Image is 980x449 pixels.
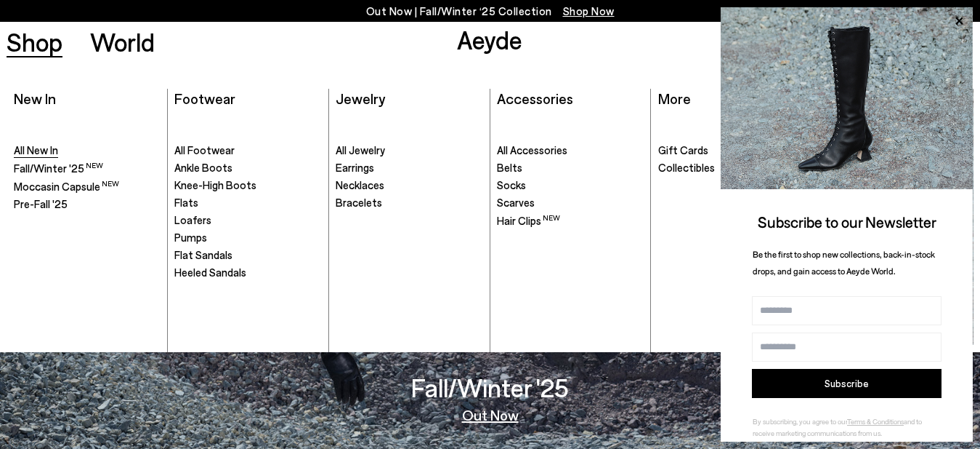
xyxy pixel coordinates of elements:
[174,178,321,193] a: Knee-High Boots
[411,375,569,400] h3: Fall/Winter '25
[497,143,567,156] span: All Accessories
[721,7,973,189] img: 2a6287a1333c9a56320fd6e7b3c4a9a9.jpg
[174,266,321,280] a: Heeled Sandals
[497,196,535,209] span: Scarves
[336,178,384,191] span: Necklaces
[847,417,904,426] a: Terms & Conditions
[497,213,644,229] a: Hair Clips
[14,197,68,210] span: Pre-Fall '25
[174,161,321,175] a: Ankle Boots
[658,161,715,174] span: Collectibles
[497,178,644,193] a: Socks
[457,24,522,55] a: Aeyde
[336,196,482,210] a: Bracelets
[753,417,847,426] span: By subscribing, you agree to our
[336,161,374,174] span: Earrings
[174,143,235,156] span: All Footwear
[174,248,321,263] a: Flat Sandals
[336,196,382,209] span: Bracelets
[497,90,573,107] a: Accessories
[174,90,235,107] a: Footwear
[336,90,385,107] a: Jewelry
[497,214,560,227] span: Hair Clips
[174,213,321,228] a: Loafers
[90,29,155,55] a: World
[462,408,519,422] a: Out Now
[336,143,482,158] a: All Jewelry
[14,143,58,156] span: All New In
[658,143,806,158] a: Gift Cards
[14,197,161,212] a: Pre-Fall '25
[366,2,615,20] p: Out Now | Fall/Winter ‘25 Collection
[336,143,385,156] span: All Jewelry
[174,213,211,226] span: Loafers
[658,90,691,107] a: More
[753,249,935,276] span: Be the first to shop new collections, back-in-stock drops, and gain access to Aeyde World.
[497,178,526,191] span: Socks
[174,231,321,245] a: Pumps
[758,212,936,231] span: Subscribe to our Newsletter
[497,143,644,158] a: All Accessories
[752,369,941,398] button: Subscribe
[14,90,56,107] a: New In
[14,180,119,193] span: Moccasin Capsule
[658,161,806,175] a: Collectibles
[336,178,482,193] a: Necklaces
[336,161,482,175] a: Earrings
[174,196,321,210] a: Flats
[174,161,232,174] span: Ankle Boots
[174,143,321,158] a: All Footwear
[563,4,615,17] span: Navigate to /collections/new-in
[497,196,644,210] a: Scarves
[174,196,198,209] span: Flats
[497,161,522,174] span: Belts
[174,178,256,191] span: Knee-High Boots
[174,231,207,244] span: Pumps
[497,161,644,175] a: Belts
[14,162,103,175] span: Fall/Winter '25
[14,161,161,176] a: Fall/Winter '25
[14,143,161,158] a: All New In
[7,29,62,55] a: Shop
[658,143,708,156] span: Gift Cards
[174,266,246,279] span: Heeled Sandals
[174,248,232,261] span: Flat Sandals
[14,179,161,194] a: Moccasin Capsule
